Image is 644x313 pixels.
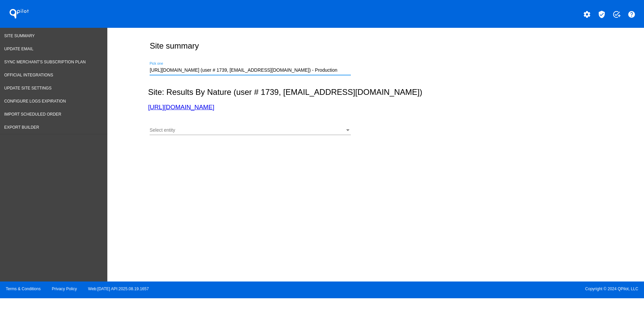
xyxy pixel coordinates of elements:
[328,287,638,291] span: Copyright © 2024 QPilot, LLC
[598,10,606,18] mat-icon: verified_user
[4,125,39,130] span: Export Builder
[150,128,351,133] mat-select: Select entity
[52,287,77,291] a: Privacy Policy
[4,60,86,64] span: Sync Merchant's Subscription Plan
[612,10,621,18] mat-icon: add_task
[4,99,66,104] span: Configure logs expiration
[628,10,636,18] mat-icon: help
[6,7,33,20] h1: QPilot
[583,10,591,18] mat-icon: settings
[6,287,41,291] a: Terms & Conditions
[148,104,214,111] a: [URL][DOMAIN_NAME]
[4,86,52,90] span: Update Site Settings
[150,68,351,73] input: Number
[4,112,61,117] span: Import Scheduled Order
[4,47,34,51] span: Update Email
[148,87,600,97] h2: Site: Results By Nature (user # 1739, [EMAIL_ADDRESS][DOMAIN_NAME])
[150,41,199,51] h2: Site summary
[88,287,149,291] a: Web:[DATE] API:2025.08.19.1657
[150,127,175,133] span: Select entity
[4,73,53,77] span: Official Integrations
[4,34,35,38] span: Site Summary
